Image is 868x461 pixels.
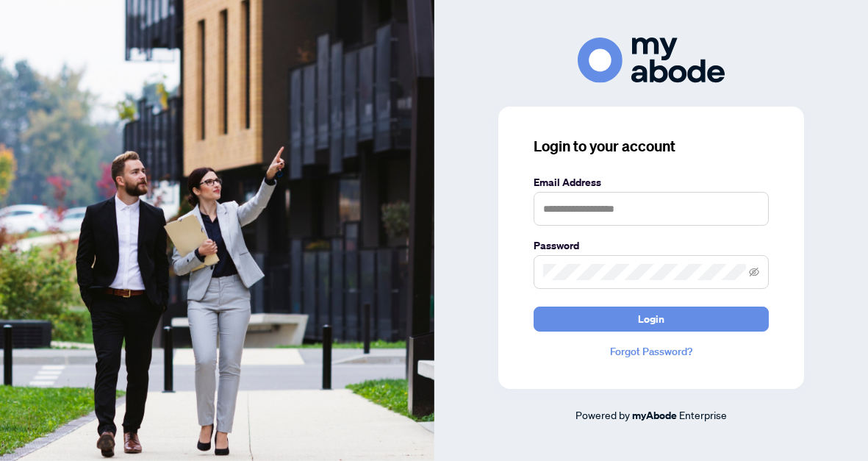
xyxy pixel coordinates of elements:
[534,136,769,157] h3: Login to your account
[578,37,725,82] img: ma-logo
[534,237,769,254] label: Password
[749,267,759,277] span: eye-invisible
[679,408,727,421] span: Enterprise
[534,174,769,190] label: Email Address
[534,343,769,360] a: Forgot Password?
[534,307,769,332] button: Login
[632,407,677,424] a: myAbode
[638,307,664,331] span: Login
[575,408,630,421] span: Powered by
